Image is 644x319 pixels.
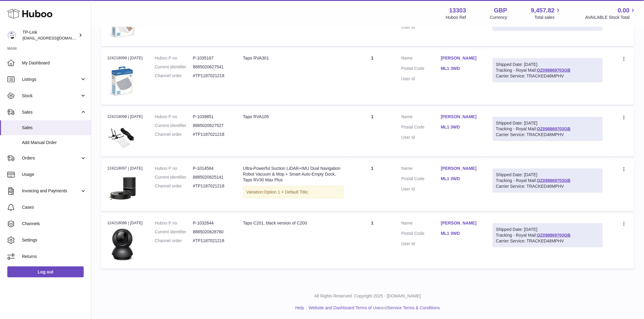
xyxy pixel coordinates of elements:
[496,73,600,79] div: Carrier Service: TRACKED48MPHV
[264,190,309,194] span: Option 1 = Default Title;
[350,49,395,105] td: 1
[193,174,231,180] dd: 8885020625141
[496,132,600,138] div: Carrier Service: TRACKED48MPHV
[243,114,344,120] div: Tapo RVA105
[531,6,562,20] a: 9,457.82 Total sales
[306,305,440,311] li: and
[350,214,395,269] td: 1
[155,229,193,235] dt: Current identifier
[493,223,603,247] div: Tracking - Royal Mail:
[22,140,86,146] span: Add Manual Order
[494,6,507,15] strong: GBP
[107,173,138,204] img: 01_large_20240808023803n.jpg
[496,184,600,189] div: Carrier Service: TRACKED48MPHV
[22,254,86,259] span: Returns
[22,204,86,210] span: Cases
[155,183,193,189] dt: Channel order
[401,241,441,247] dt: User Id
[243,220,344,226] div: Tapo C201, black version of C200
[193,166,231,171] dd: P-1014564
[107,166,143,171] div: 124218097 | [DATE]
[401,124,441,132] dt: Postal Code
[441,220,481,226] a: [PERSON_NAME]
[22,221,86,227] span: Channels
[496,238,600,244] div: Carrier Service: TRACKED48MPHV
[193,73,231,79] dd: #TP1187021218
[537,126,571,131] a: OZ098869703GB
[107,55,143,61] div: 124218099 | [DATE]
[107,121,138,149] img: 1743498233.jpg
[23,36,89,40] span: [EMAIL_ADDRESS][DOMAIN_NAME]
[22,93,80,99] span: Stock
[401,135,441,140] dt: User Id
[401,166,441,173] dt: Name
[107,228,138,261] img: 133031739979760.jpg
[243,166,344,183] div: Ultra-Powerful Suction LiDAR+IMU Dual Navigation Robot Vacuum & Mop + Smart Auto-Empty Dock, Tapo...
[22,237,86,243] span: Settings
[441,66,481,71] a: ML1 3WD
[155,73,193,79] dt: Channel order
[401,186,441,192] dt: User Id
[496,227,600,232] div: Shipped Date: [DATE]
[441,231,481,236] a: ML1 3WD
[401,66,441,73] dt: Postal Code
[96,293,639,299] p: All Rights Reserved. Copyright 2025 - [DOMAIN_NAME]
[22,60,86,66] span: My Dashboard
[155,123,193,129] dt: Current identifier
[243,186,344,198] div: Variation:
[493,117,603,141] div: Tracking - Royal Mail:
[107,63,138,97] img: 1741107177.jpg
[401,176,441,183] dt: Postal Code
[441,166,481,171] a: [PERSON_NAME]
[155,55,193,61] dt: Huboo P no
[243,55,344,61] div: Tapo RVA301
[446,15,466,20] div: Huboo Ref
[441,124,481,130] a: ML1 3WD
[193,238,231,244] dd: #TP1187021218
[401,76,441,82] dt: User Id
[193,229,231,235] dd: 8885020628760
[441,114,481,120] a: [PERSON_NAME]
[155,174,193,180] dt: Current identifier
[193,183,231,189] dd: #TP1187021218
[22,77,80,82] span: Listings
[496,120,600,126] div: Shipped Date: [DATE]
[193,64,231,70] dd: 8885020627541
[155,166,193,171] dt: Huboo P no
[537,233,571,238] a: OZ098869703GB
[496,62,600,67] div: Shipped Date: [DATE]
[193,132,231,137] dd: #TP1187021218
[107,220,143,226] div: 124218096 | [DATE]
[585,15,637,20] span: AVAILABLE Stock Total
[531,6,555,15] span: 9,457.82
[401,114,441,121] dt: Name
[22,125,86,131] span: Sales
[401,24,441,30] dt: User Id
[618,6,630,15] span: 0.00
[22,188,80,194] span: Invoicing and Payments
[490,15,507,20] div: Currency
[493,58,603,82] div: Tracking - Royal Mail:
[441,176,481,182] a: ML1 3WD
[155,220,193,226] dt: Huboo P no
[441,55,481,61] a: [PERSON_NAME]
[401,231,441,238] dt: Postal Code
[155,132,193,137] dt: Channel order
[193,220,231,226] dd: P-1032644
[193,114,231,120] dd: P-1039851
[155,114,193,120] dt: Huboo P no
[22,155,80,161] span: Orders
[22,109,80,115] span: Sales
[155,238,193,244] dt: Channel order
[537,178,571,183] a: OZ098869703GB
[493,169,603,193] div: Tracking - Royal Mail:
[534,15,562,20] span: Total sales
[585,6,637,20] a: 0.00 AVAILABLE Stock Total
[309,305,380,310] a: Website and Dashboard Terms of Use
[296,305,304,310] a: Help
[388,305,440,310] a: Service Terms & Conditions
[449,6,466,15] strong: 13303
[155,64,193,70] dt: Current identifier
[7,266,84,277] a: Log out
[23,29,77,41] div: TP-Link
